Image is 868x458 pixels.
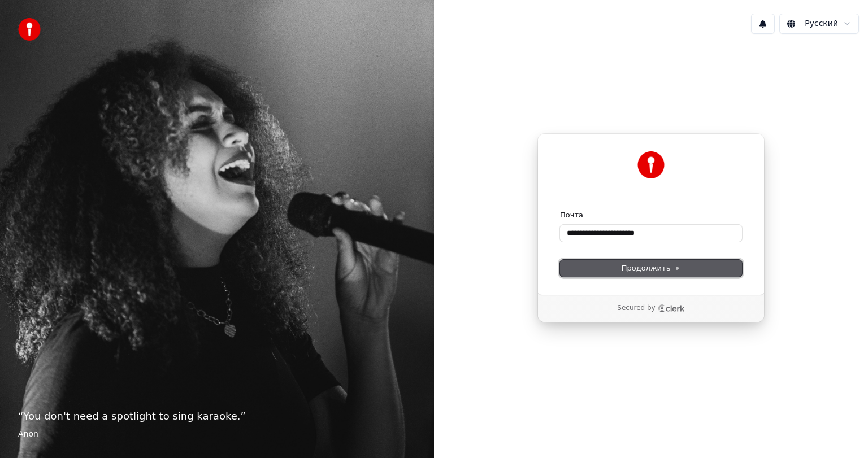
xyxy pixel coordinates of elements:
label: Почта [560,210,583,220]
a: Clerk logo [658,304,685,312]
p: Secured by [617,304,655,313]
img: Youka [637,151,665,178]
p: “ You don't need a spotlight to sing karaoke. ” [18,408,416,424]
footer: Anon [18,429,416,440]
img: youka [18,18,41,41]
button: Продолжить [560,260,742,277]
span: Продолжить [622,263,681,273]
